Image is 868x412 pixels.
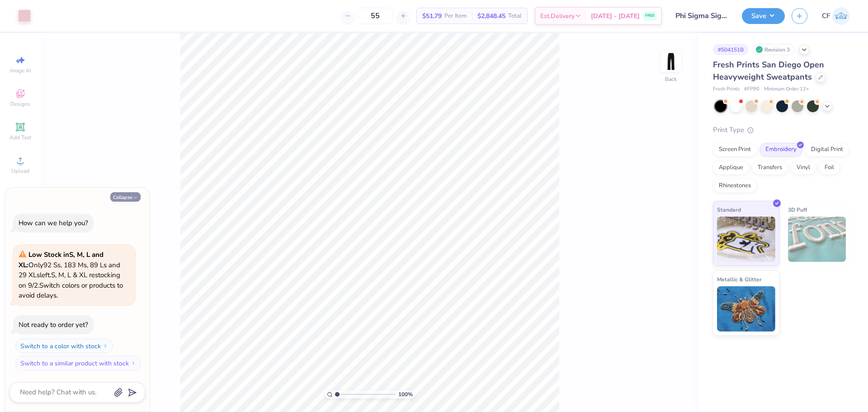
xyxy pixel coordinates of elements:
div: Digital Print [805,143,849,156]
img: Cholo Fernandez [832,7,850,25]
strong: Low Stock in S, M, L and XL : [19,250,104,270]
div: Not ready to order yet? [19,320,88,329]
span: FREE [645,13,655,19]
img: Metallic & Glitter [717,286,775,331]
span: 3D Puff [788,205,807,214]
button: Collapse [110,192,141,202]
div: Embroidery [759,143,802,156]
button: Save [742,8,785,24]
div: Revision 3 [753,44,795,55]
span: Total [508,11,522,21]
span: Minimum Order: 12 + [764,85,809,93]
span: $2,848.45 [477,11,505,21]
span: Image AI [10,67,31,74]
span: 100 % [398,390,413,398]
div: Applique [713,161,749,175]
input: – – [358,8,393,24]
span: [DATE] - [DATE] [591,11,640,21]
span: Designs [10,100,30,108]
span: Only 92 Ss, 183 Ms, 89 Ls and 29 XLs left. S, M, L & XL restocking on 9/2. Switch colors or produ... [19,250,123,300]
div: # 504151B [713,44,749,55]
a: CF [822,7,850,25]
span: Upload [11,167,29,175]
img: Switch to a color with stock [103,343,108,349]
div: Print Type [713,125,850,135]
img: 3D Puff [788,217,846,262]
span: Fresh Prints San Diego Open Heavyweight Sweatpants [713,59,824,82]
span: Est. Delivery [540,11,575,21]
span: Add Text [9,134,31,141]
div: Vinyl [791,161,816,175]
span: Standard [717,205,741,214]
div: Back [665,75,677,83]
span: # FP90 [744,85,759,93]
span: Metallic & Glitter [717,275,762,284]
img: Standard [717,217,775,262]
span: CF [822,11,830,21]
img: Back [662,52,680,71]
div: How can we help you? [19,218,88,227]
div: Rhinestones [713,179,757,193]
input: Untitled Design [669,7,735,25]
span: Fresh Prints [713,85,740,93]
div: Transfers [752,161,788,175]
span: Per Item [444,11,467,21]
img: Switch to a similar product with stock [131,360,136,366]
div: Foil [819,161,840,175]
button: Switch to a color with stock [15,339,113,353]
span: $51.79 [422,11,442,21]
div: Screen Print [713,143,757,156]
button: Switch to a similar product with stock [15,356,141,370]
